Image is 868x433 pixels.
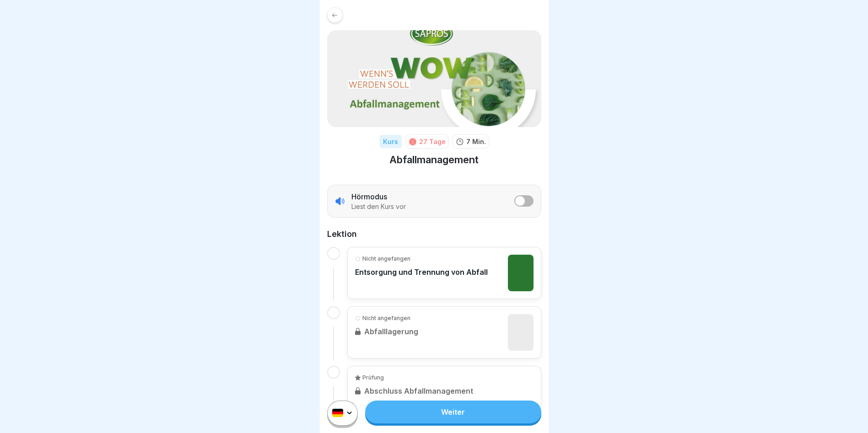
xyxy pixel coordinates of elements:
[355,267,488,277] p: Entsorgung und Trennung von Abfall
[389,153,479,166] h1: Abfallmanagement
[327,229,541,240] h2: Lektion
[355,255,534,291] a: Nicht angefangenEntsorgung und Trennung von Abfall
[466,137,486,146] p: 7 Min.
[351,203,406,211] p: Liest den Kurs vor
[419,137,446,146] div: 27 Tage
[332,409,343,417] img: de.svg
[508,255,534,291] img: k99hcpwga1sjbv89h66lds49.png
[327,30,541,127] img: cq4jyt4aaqekzmgfzoj6qg9r.png
[365,401,541,423] a: Weiter
[351,192,387,202] p: Hörmodus
[514,195,534,207] button: listener mode
[362,255,410,263] p: Nicht angefangen
[379,135,402,148] div: Kurs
